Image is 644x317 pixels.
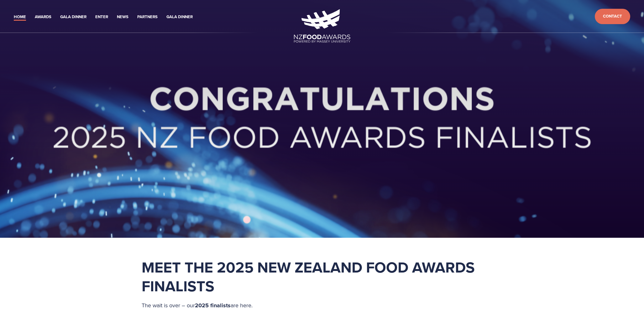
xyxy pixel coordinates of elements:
a: News [117,13,128,21]
strong: Meet the 2025 New Zealand Food Awards Finalists [142,256,479,297]
a: Gala Dinner [60,13,86,21]
a: Awards [35,13,51,21]
a: Contact [595,9,630,24]
a: Home [14,13,26,21]
p: The wait is over – our are here. [142,300,503,311]
a: Enter [95,13,108,21]
strong: 2025 finalists [195,301,231,309]
a: Partners [137,13,158,21]
a: Gala Dinner [166,13,193,21]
